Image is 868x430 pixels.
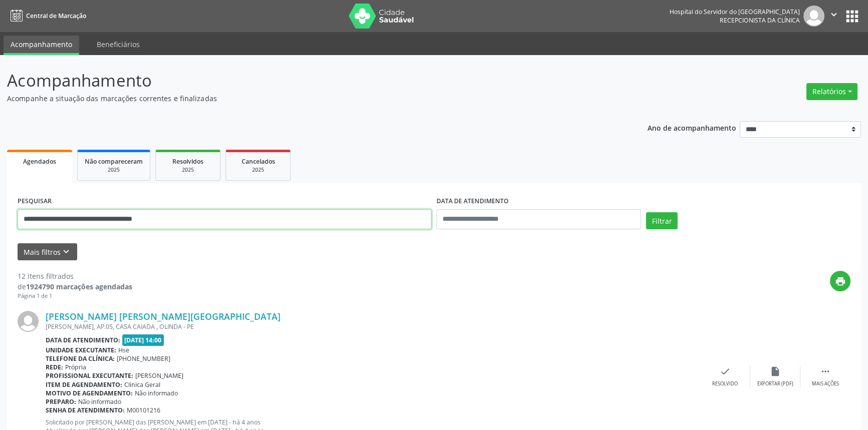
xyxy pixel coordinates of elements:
[46,311,281,322] a: [PERSON_NAME] [PERSON_NAME][GEOGRAPHIC_DATA]
[7,68,605,93] p: Acompanhamento
[670,8,800,16] div: Hospital do Servidor do [GEOGRAPHIC_DATA]
[117,354,170,363] span: [PHONE_NUMBER]
[835,276,846,287] i: print
[233,166,283,174] div: 2025
[46,322,700,331] div: [PERSON_NAME], AP.05, CASA CAIADA , OLINDA - PE
[646,212,678,229] button: Filtrar
[127,406,160,414] span: M00101216
[26,12,86,20] span: Central de Marcação
[135,371,183,380] span: [PERSON_NAME]
[843,8,861,25] button: apps
[124,380,160,389] span: Clinica Geral
[46,380,122,389] b: Item de agendamento:
[7,8,86,24] a: Central de Marcação
[122,334,164,346] span: [DATE] 14:00
[26,282,132,291] strong: 1924790 marcações agendadas
[770,366,781,377] i: insert_drive_file
[118,346,129,354] span: Hse
[46,336,120,344] b: Data de atendimento:
[437,194,509,209] label: DATA DE ATENDIMENTO
[4,36,79,55] a: Acompanhamento
[18,271,132,281] div: 12 itens filtrados
[46,346,116,354] b: Unidade executante:
[172,157,203,166] span: Resolvidos
[720,366,731,377] i: check
[46,363,63,371] b: Rede:
[242,157,275,166] span: Cancelados
[18,292,132,300] div: Página 1 de 1
[163,166,213,174] div: 2025
[828,9,839,20] i: 
[23,157,56,166] span: Agendados
[85,166,143,174] div: 2025
[720,16,800,25] span: Recepcionista da clínica
[18,194,52,209] label: PESQUISAR
[830,271,850,291] button: print
[135,389,178,397] span: Não informado
[712,380,738,387] div: Resolvido
[18,311,39,332] img: img
[18,243,77,261] button: Mais filtroskeyboard_arrow_down
[806,83,857,100] button: Relatórios
[18,281,132,292] div: de
[812,380,839,387] div: Mais ações
[78,397,121,406] span: Não informado
[61,246,72,257] i: keyboard_arrow_down
[85,157,143,166] span: Não compareceram
[757,380,793,387] div: Exportar (PDF)
[46,397,76,406] b: Preparo:
[824,6,843,27] button: 
[647,121,736,134] p: Ano de acompanhamento
[46,389,133,397] b: Motivo de agendamento:
[65,363,86,371] span: Própria
[7,93,605,104] p: Acompanhe a situação das marcações correntes e finalizadas
[90,36,147,53] a: Beneficiários
[46,371,133,380] b: Profissional executante:
[46,406,125,414] b: Senha de atendimento:
[820,366,831,377] i: 
[803,6,824,27] img: img
[46,354,115,363] b: Telefone da clínica:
